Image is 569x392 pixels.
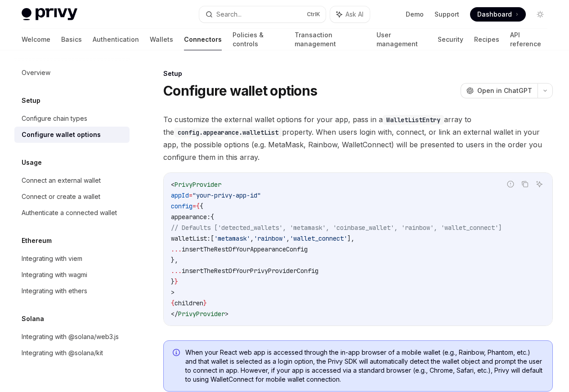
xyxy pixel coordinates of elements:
span: { [211,213,214,221]
span: = [193,202,196,210]
div: Overview [22,67,50,78]
div: Connect or create a wallet [22,191,100,202]
h5: Usage [22,157,42,168]
h5: Setup [22,95,40,106]
span: When your React web app is accessed through the in-app browser of a mobile wallet (e.g., Rainbow,... [185,348,543,384]
span: [ [211,234,214,242]
span: Ctrl K [307,11,320,18]
a: Support [435,10,459,19]
span: , [250,234,254,242]
a: Authentication [93,29,139,50]
div: Integrating with viem [22,253,82,264]
h5: Solana [22,313,44,324]
span: config [171,202,193,210]
span: </ [171,310,178,318]
a: Configure chain types [14,110,130,127]
span: // Defaults ['detected_wallets', 'metamask', 'coinbase_wallet', 'rainbow', 'wallet_connect'] [171,224,502,232]
span: Ask AI [345,10,363,19]
div: Integrating with ethers [22,286,87,296]
span: insertTheRestOfYourAppearanceConfig [182,245,308,253]
a: Connect or create a wallet [14,189,130,205]
div: Configure wallet options [22,129,101,140]
a: Integrating with @solana/web3.js [14,329,130,345]
span: { [171,299,175,307]
div: Integrating with wagmi [22,269,87,280]
a: Welcome [22,29,50,50]
code: config.appearance.walletList [174,128,282,137]
span: PrivyProvider [175,181,221,189]
a: Overview [14,65,130,81]
h1: Configure wallet options [163,83,317,99]
span: } [203,299,207,307]
a: Connect an external wallet [14,172,130,189]
button: Search...CtrlK [199,6,326,22]
div: Search... [216,9,242,20]
span: PrivyProvider [178,310,225,318]
svg: Info [173,349,182,358]
span: ... [171,245,182,253]
a: Integrating with viem [14,251,130,267]
span: "your-privy-app-id" [193,191,261,199]
a: Connectors [184,29,222,50]
span: walletList: [171,234,211,242]
a: Security [438,29,463,50]
a: API reference [510,29,547,50]
span: ], [347,234,354,242]
span: { [196,202,200,210]
a: Integrating with ethers [14,283,130,299]
a: Configure wallet options [14,127,130,143]
div: Integrating with @solana/web3.js [22,331,119,342]
span: > [225,310,228,318]
a: Authenticate a connected wallet [14,205,130,221]
button: Report incorrect code [505,178,516,190]
div: Authenticate a connected wallet [22,207,117,218]
span: { [200,202,203,210]
span: ... [171,267,182,275]
h5: Ethereum [22,235,52,246]
button: Ask AI [330,6,370,22]
a: User management [376,29,427,50]
a: Demo [406,10,424,19]
a: Basics [61,29,82,50]
span: appearance: [171,213,211,221]
div: Setup [163,69,553,78]
a: Policies & controls [233,29,284,50]
span: insertTheRestOfYourPrivyProviderConfig [182,267,318,275]
span: > [171,288,175,296]
a: Wallets [150,29,173,50]
span: To customize the external wallet options for your app, pass in a array to the property. When user... [163,113,553,163]
span: } [171,277,175,286]
code: WalletListEntry [383,115,444,125]
img: light logo [22,8,77,21]
button: Toggle dark mode [533,7,547,22]
a: Transaction management [295,29,366,50]
div: Connect an external wallet [22,175,101,186]
span: Dashboard [477,10,512,19]
span: appId [171,191,189,199]
span: }, [171,256,178,264]
span: < [171,181,175,189]
button: Open in ChatGPT [461,83,538,98]
span: Open in ChatGPT [477,86,532,95]
a: Dashboard [470,7,526,22]
span: 'rainbow' [254,234,286,242]
div: Integrating with @solana/kit [22,348,103,358]
span: , [286,234,290,242]
a: Integrating with wagmi [14,267,130,283]
button: Copy the contents from the code block [519,178,531,190]
span: 'wallet_connect' [290,234,347,242]
span: children [175,299,203,307]
button: Ask AI [533,178,545,190]
a: Recipes [474,29,499,50]
span: 'metamask' [214,234,250,242]
div: Configure chain types [22,113,87,124]
span: } [175,277,178,286]
span: = [189,191,193,199]
a: Integrating with @solana/kit [14,345,130,361]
